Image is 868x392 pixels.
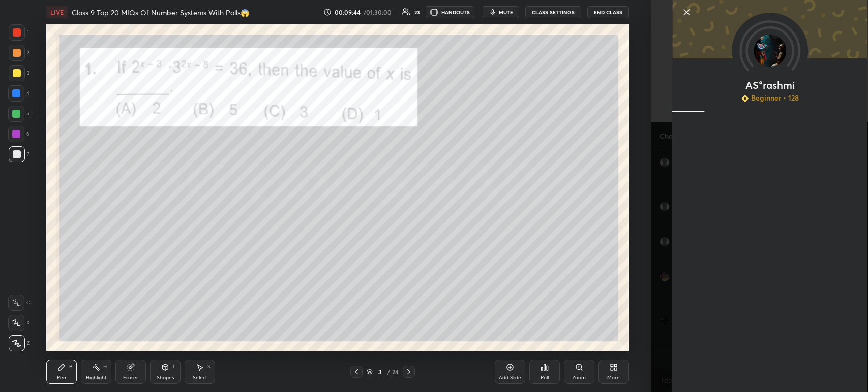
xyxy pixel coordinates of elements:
div: P [69,364,72,369]
div: 1 [9,24,29,41]
button: mute [483,6,519,18]
div: Poll [541,375,549,380]
div: 2 [9,45,29,61]
div: LIVE [46,6,68,18]
div: 6 [8,126,29,142]
div: Eraser [123,375,138,380]
div: Zoom [572,375,586,380]
button: CLASS SETTINGS [525,6,581,18]
div: H [103,364,107,369]
div: Select [193,375,207,380]
img: f2ccc0b0777a4673b5f0b68bb40c41a1.jpg [754,35,787,67]
div: 3 [9,65,29,81]
div: C [8,295,30,311]
div: animation [672,103,867,114]
div: 3 [375,369,385,375]
div: L [173,364,176,369]
div: Highlight [86,375,107,380]
div: Shapes [157,375,174,380]
div: S [207,364,211,369]
button: HANDOUTS [426,6,474,18]
div: 24 [392,367,399,376]
div: 5 [8,106,29,122]
div: 23 [414,10,420,15]
p: Beginner • 128 [751,93,799,103]
h4: Class 9 Top 20 MIQs Of Number Systems With Polls😱 [72,8,249,17]
span: mute [499,9,513,16]
div: Add Slide [499,375,521,380]
button: End Class [587,6,629,18]
div: 4 [8,85,29,102]
div: Z [9,335,30,351]
img: Learner_Badge_beginner_1_8b307cf2a0.svg [742,95,749,102]
div: / [387,369,390,375]
div: More [607,375,620,380]
div: 7 [9,146,29,162]
p: AS°rashmi [745,81,795,89]
div: Pen [57,375,66,380]
div: X [8,315,30,331]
